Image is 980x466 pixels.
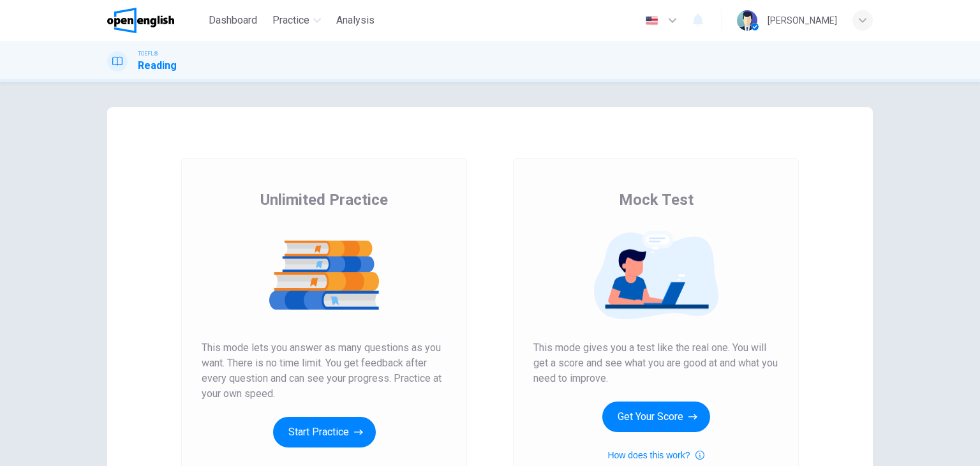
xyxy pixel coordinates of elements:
[533,340,778,386] span: This mode gives you a test like the real one. You will get a score and see what you are good at a...
[737,10,757,31] img: Profile picture
[607,447,704,463] button: How does this work?
[644,16,660,26] img: en
[331,9,380,32] button: Analysis
[273,417,376,447] button: Start Practice
[204,9,262,32] button: Dashboard
[272,13,309,28] span: Practice
[336,13,375,28] span: Analysis
[138,58,177,73] h1: Reading
[260,190,388,210] span: Unlimited Practice
[138,49,158,58] span: TOEFL®
[619,190,694,210] span: Mock Test
[107,8,174,33] img: OpenEnglish logo
[267,9,326,32] button: Practice
[107,8,204,33] a: OpenEnglish logo
[209,13,257,28] span: Dashboard
[202,340,447,402] span: This mode lets you answer as many questions as you want. There is no time limit. You get feedback...
[768,13,837,28] div: [PERSON_NAME]
[602,402,710,432] button: Get Your Score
